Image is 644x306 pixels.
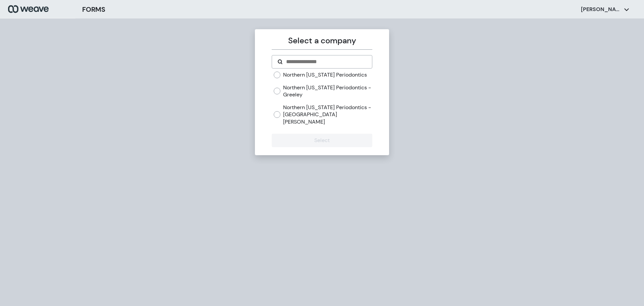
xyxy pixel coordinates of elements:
[82,4,105,14] h3: FORMS
[283,104,372,126] label: Northern [US_STATE] Periodontics - [GEOGRAPHIC_DATA][PERSON_NAME]
[283,84,372,98] label: Northern [US_STATE] Periodontics - Greeley
[283,71,367,79] label: Northern [US_STATE] Periodontics
[285,58,366,66] input: Search
[272,134,372,147] button: Select
[581,6,621,13] p: [PERSON_NAME]
[272,35,372,47] p: Select a company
